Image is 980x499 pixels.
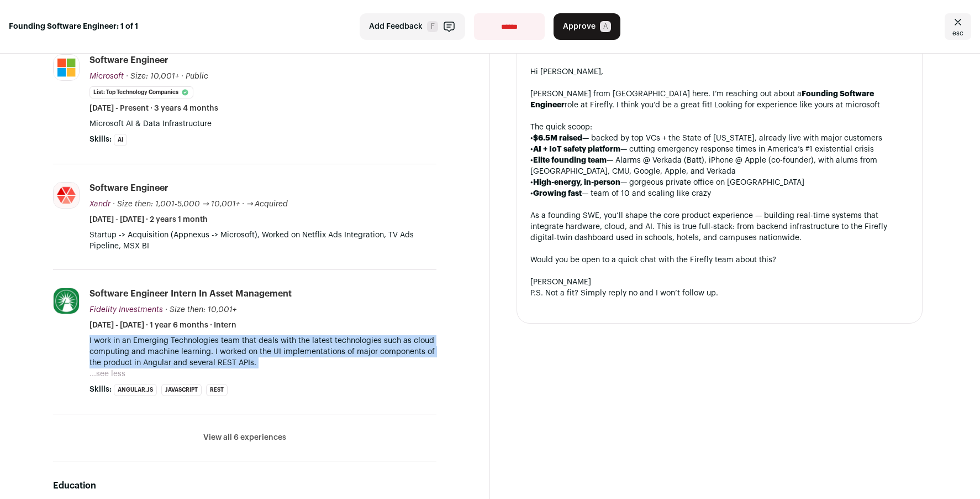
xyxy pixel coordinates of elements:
button: Approve A [554,13,620,40]
div: Software Engineer [89,182,168,194]
span: Public [186,72,208,80]
button: View all 6 experiences [203,432,286,443]
span: esc [952,29,963,38]
span: F [427,21,438,32]
span: Approve [563,21,596,32]
div: • — team of 10 and scaling like crazy [530,188,909,199]
strong: Elite founding team [533,157,607,164]
span: [DATE] - [DATE] · 1 year 6 months · Intern [89,320,236,331]
p: I work in an Emerging Technologies team that deals with the latest technologies such as cloud com... [89,335,436,368]
div: Would you be open to a quick chat with the Firefly team about this? [530,254,909,266]
div: • — Alarms @ Verkada (Batt), iPhone @ Apple (co-founder), with alums from [GEOGRAPHIC_DATA], CMU,... [530,155,909,177]
li: REST [206,384,228,396]
span: Microsoft [89,72,124,80]
span: [DATE] - [DATE] · 2 years 1 month [89,214,208,225]
span: → Acquired [246,200,288,208]
p: Startup -> Acquisition (Appnexus -> Microsoft), Worked on Netflix Ads Integration, TV Ads Pipelin... [89,230,436,252]
div: [PERSON_NAME] [530,277,909,288]
div: • — backed by top VCs + the State of [US_STATE], already live with major customers [530,133,909,144]
h2: Education [53,479,436,492]
span: Fidelity Investments [89,306,163,314]
img: c786a7b10b07920eb52778d94b98952337776963b9c08eb22d98bc7b89d269e4.jpg [54,55,79,80]
div: Hi [PERSON_NAME], [530,66,909,77]
li: Angular.js [114,384,157,396]
strong: Growing fast [533,190,582,197]
div: Software Engineer [89,54,168,66]
p: Microsoft AI & Data Infrastructure [89,118,436,129]
button: ...see less [89,368,125,380]
strong: Founding Software Engineer: 1 of 1 [9,21,138,32]
span: · [181,71,183,82]
span: Xandr [89,200,110,208]
div: The quick scoop: [530,122,909,133]
strong: $6.5M raised [533,134,582,142]
span: Add Feedback [369,21,423,32]
li: JavaScript [161,384,202,396]
span: · Size: 10,001+ [126,72,179,80]
span: A [600,21,611,32]
div: [PERSON_NAME] from [GEOGRAPHIC_DATA] here. I’m reaching out about a role at Firefly. I think you’... [530,89,909,111]
span: [DATE] - Present · 3 years 4 months [89,103,218,114]
li: List: Top Technology Companies [89,86,193,98]
div: • — gorgeous private office on [GEOGRAPHIC_DATA] [530,177,909,188]
strong: AI + IoT safety platform [533,145,620,153]
span: · Size then: 1,001-5,000 → 10,001+ [113,200,240,208]
button: Add Feedback F [360,13,465,40]
li: AI [114,134,127,146]
a: Close [945,13,971,40]
div: Software Engineer Intern in Asset Management [89,288,292,300]
div: As a founding SWE, you’ll shape the core product experience — building real-time systems that int... [530,210,909,243]
span: Skills: [89,384,112,395]
strong: High-energy, in-person [533,179,620,186]
img: c6aed6f57c91c07634cbdff83545244e88a3df6a5eda49d2d152556c234edc24.jpg [54,288,79,314]
span: Skills: [89,134,112,145]
div: • — cutting emergency response times in America’s #1 existential crisis [530,144,909,155]
span: · [242,199,244,210]
span: · Size then: 10,001+ [165,306,236,314]
img: a06458f6acfddd8438721f6fe3f03a2cc14e7cd958d23edf409b5f8d31dad8b4.jpg [54,183,79,208]
div: P.S. Not a fit? Simply reply no and I won’t follow up. [530,288,909,299]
